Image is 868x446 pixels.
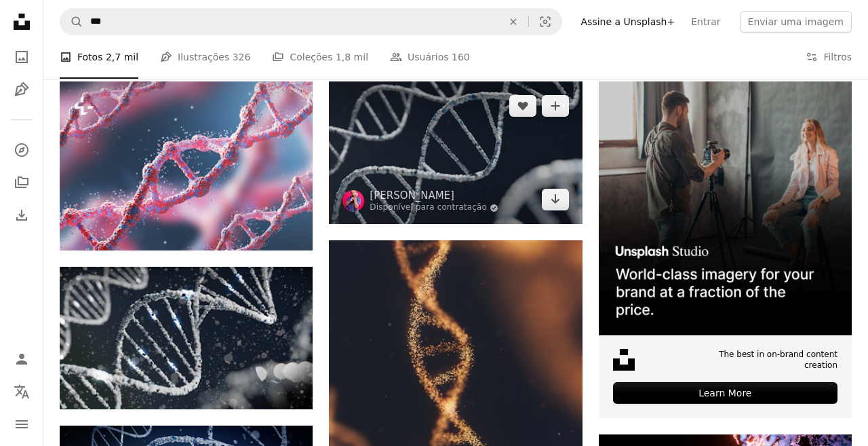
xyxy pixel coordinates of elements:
[233,50,251,64] span: 326
[509,95,536,117] button: Curtir
[8,8,35,38] a: Início — Unsplash
[542,95,569,117] button: Adicionar à coleção
[60,81,313,250] img: Três cadeias diagonais de DNA vermelhas contra fundo azul escuro. Conceito de ciência. Renderizaç...
[498,9,528,35] button: Limpar
[613,349,635,371] img: file-1631678316303-ed18b8b5cb9cimage
[711,349,837,372] span: The best in on-brand content creation
[542,189,569,210] a: Baixar
[60,267,313,409] img: um close up de uma estrutura de uma estrutura
[8,411,35,438] button: Menu
[370,189,498,202] a: [PERSON_NAME]
[60,332,313,344] a: um close up de uma estrutura de uma estrutura
[683,11,728,33] a: Entrar
[60,9,83,35] button: Pesquise na Unsplash
[60,8,562,35] form: Pesquise conteúdo visual em todo o site
[329,81,582,224] img: uma cerca de elo de corrente
[8,202,35,229] a: Histórico de downloads
[529,9,561,35] button: Pesquisa visual
[60,160,313,172] a: Três cadeias diagonais de DNA vermelhas contra fundo azul escuro. Conceito de ciência. Renderizaç...
[370,202,498,213] a: Disponível para contratação
[452,50,470,64] span: 160
[8,76,35,103] a: Ilustrações
[329,147,582,159] a: uma cerca de elo de corrente
[8,43,35,71] a: Fotos
[599,81,852,418] a: The best in on-brand content creationLearn More
[8,378,35,405] button: Idioma
[390,35,470,79] a: Usuários 160
[272,35,368,79] a: Coleções 1,8 mil
[329,396,582,409] a: um close up de um fio duplo de glitter dourado
[8,346,35,373] a: Entrar / Cadastrar-se
[613,382,837,404] div: Learn More
[573,11,684,33] a: Assine a Unsplash+
[8,136,35,164] a: Explorar
[599,81,852,335] img: file-1715651741414-859baba4300dimage
[8,169,35,196] a: Coleções
[342,190,364,212] img: Ir para o perfil de Warren Umoh
[806,35,852,79] button: Filtros
[160,35,250,79] a: Ilustrações 326
[740,11,852,33] button: Enviar uma imagem
[336,50,368,64] span: 1,8 mil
